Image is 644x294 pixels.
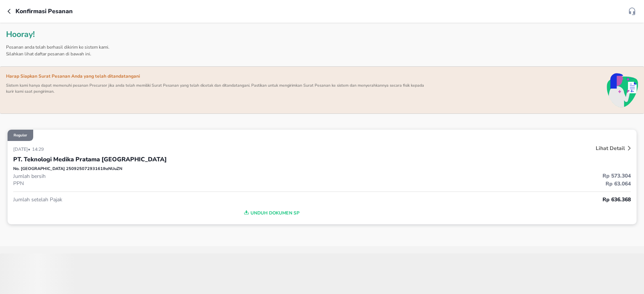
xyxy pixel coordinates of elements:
p: Rp 573.304 [322,172,631,180]
p: 14:29 [32,146,46,152]
img: post-checkout [607,73,638,107]
p: No. [GEOGRAPHIC_DATA] 25092507293161IhzNUuZN [13,166,122,172]
p: Rp 63.064 [322,180,631,188]
p: Lihat Detail [596,145,625,152]
p: Harap Siapkan Surat Pesanan Anda yang telah ditandatangani [6,73,427,83]
p: PT. Teknologi Medika Pratama [GEOGRAPHIC_DATA] [13,155,167,164]
button: Unduh Dokumen SP [13,207,529,219]
p: Pesanan anda telah berhasil dikirim ke sistem kami. Silahkan lihat daftar pesanan di bawah ini. [6,41,115,60]
p: Sistem kami hanya dapat memenuhi pesanan Precursor jika anda telah memiliki Surat Pesanan yang te... [6,83,427,98]
p: PPN [13,180,322,187]
p: [DATE] • [13,146,32,152]
p: Jumlah setelah Pajak [13,196,322,203]
p: Rp 636.368 [322,196,631,204]
span: Unduh Dokumen SP [16,208,526,218]
p: Jumlah bersih [13,173,322,180]
p: Konfirmasi pesanan [15,7,73,16]
p: Reguler [14,133,27,138]
p: Hooray! [6,29,35,41]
